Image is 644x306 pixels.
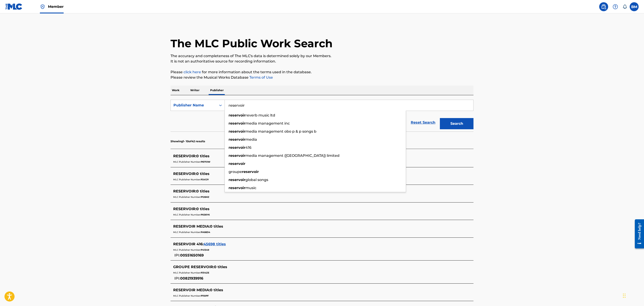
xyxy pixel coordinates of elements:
[171,69,473,75] p: Please for more information about the terms used in the database.
[203,242,226,246] span: 45698 titles
[173,160,201,163] span: MLC Publisher Number:
[40,4,45,9] img: Top Rightsholder
[173,172,196,176] span: RESERVOIR :
[229,178,245,182] strong: reservoir
[249,75,273,80] a: Terms of Use
[173,271,201,274] span: MLC Publisher Number:
[173,294,201,297] span: MLC Publisher Number:
[173,213,201,216] span: MLC Publisher Number:
[180,253,204,257] span: 00551650169
[201,213,210,216] span: P036YK
[631,216,644,252] iframe: Resource Center
[171,53,473,59] p: The accuracy and completeness of The MLC's data is determined solely by our Members.
[171,37,333,50] h1: The MLC Public Work Search
[613,4,618,9] img: help
[201,271,209,274] span: P314ZE
[245,153,339,158] span: media management ([GEOGRAPHIC_DATA]) limited
[245,113,275,117] span: reverb music ltd
[242,170,259,174] strong: reservoir
[5,3,23,10] img: MLC Logo
[201,160,210,163] span: P617OW
[173,231,201,234] span: MLC Publisher Number:
[201,294,209,297] span: P110PF
[196,172,210,176] span: 0 titles
[229,186,245,190] strong: reservoir
[229,129,245,134] strong: reservoir
[229,153,245,158] strong: reservoir
[173,248,201,251] span: MLC Publisher Number:
[229,121,245,125] strong: reservoir
[48,4,64,9] span: Member
[196,207,210,211] span: 0 titles
[611,2,620,11] div: Help
[171,100,473,131] form: Search Form
[171,139,205,143] p: Showing 1 - 10 of 42 results
[599,2,608,11] a: Public Search
[229,113,245,117] strong: reservoir
[173,196,201,198] span: MLC Publisher Number:
[622,284,644,306] iframe: Chat Widget
[171,59,473,64] p: It is not an authoritative source for recording information.
[623,289,626,302] div: Drag
[173,265,214,269] span: GROUPE RESERVOIR :
[245,121,290,125] span: media management inc
[210,224,223,228] span: 0 titles
[630,2,639,11] div: User Menu
[408,118,438,127] a: Reset Search
[245,145,251,150] span: 416
[229,162,245,166] strong: reservoir
[173,154,196,158] span: RESERVOIR :
[173,189,196,193] span: RESERVOIR :
[174,253,180,257] span: IPI:
[229,145,245,150] strong: reservoir
[440,118,473,129] button: Search
[173,207,196,211] span: RESERVOIR :
[245,186,256,190] span: music
[189,86,201,95] p: Writer
[173,224,210,228] span: RESERVOIR MEDIA :
[201,178,209,181] span: P241JY
[245,129,316,134] span: media management obo p & p songs b
[171,86,181,95] p: Work
[201,248,209,251] span: P41349
[201,231,210,234] span: PA66D4
[245,137,257,142] span: media
[209,86,225,95] p: Publisher
[210,288,223,292] span: 0 titles
[622,4,627,9] div: Notifications
[173,288,210,292] span: RESERVOIR MEDIA :
[174,276,180,280] span: IPI:
[173,103,214,108] div: Publisher Name
[196,154,210,158] span: 0 titles
[173,242,203,246] span: RESERVOIR 416 :
[245,178,268,182] span: global songs
[201,196,209,198] span: P126HZ
[214,265,227,269] span: 0 titles
[229,170,242,174] span: groupe
[180,276,203,280] span: 00821939916
[184,70,201,74] a: click here
[229,137,245,142] strong: reservoir
[601,4,606,9] img: search
[173,178,201,181] span: MLC Publisher Number:
[196,189,210,193] span: 0 titles
[171,75,473,80] p: Please review the Musical Works Database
